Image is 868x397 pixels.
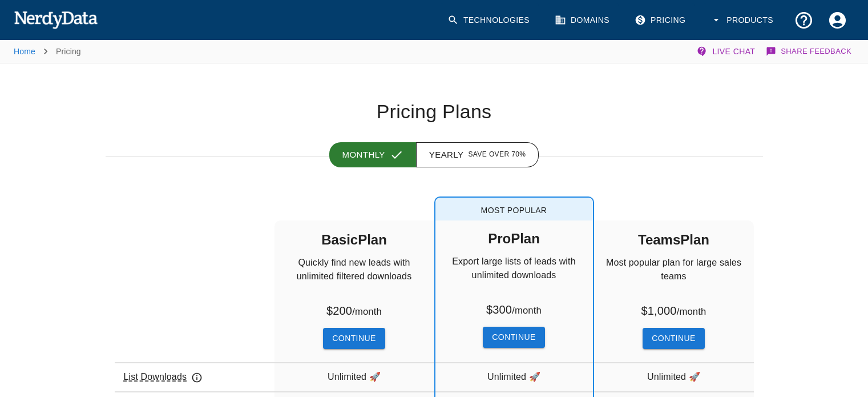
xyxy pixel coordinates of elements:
[14,47,35,56] a: Home
[694,40,760,63] button: Live Chat
[488,220,540,255] h5: Pro Plan
[641,302,706,319] h6: $ 1,000
[594,256,754,302] p: Most popular plan for large sales teams
[274,256,434,302] p: Quickly find new leads with unlimited filtered downloads
[329,142,417,167] button: Monthly
[106,100,763,124] h1: Pricing Plans
[274,362,434,391] div: Unlimited 🚀
[416,142,539,167] button: Yearly Save over 70%
[483,327,544,348] button: Continue
[548,3,619,37] a: Domains
[14,40,81,63] nav: breadcrumb
[435,198,593,220] span: Most Popular
[704,3,782,37] button: Products
[821,3,854,37] button: Account Settings
[14,8,98,31] img: NerdyData.com
[677,306,706,317] small: / month
[628,3,695,37] a: Pricing
[326,302,382,319] h6: $ 200
[321,222,387,256] h5: Basic Plan
[643,328,704,349] button: Continue
[764,40,854,63] button: Share Feedback
[468,149,526,161] span: Save over 70%
[486,300,542,318] h6: $ 300
[435,362,593,391] div: Unlimited 🚀
[638,222,709,256] h5: Teams Plan
[441,3,539,37] a: Technologies
[56,46,81,57] p: Pricing
[787,3,821,37] button: Support and Documentation
[435,255,593,300] p: Export large lists of leads with unlimited downloads
[512,305,542,316] small: / month
[124,370,203,384] p: List Downloads
[352,306,382,317] small: / month
[323,328,385,349] button: Continue
[594,362,754,391] div: Unlimited 🚀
